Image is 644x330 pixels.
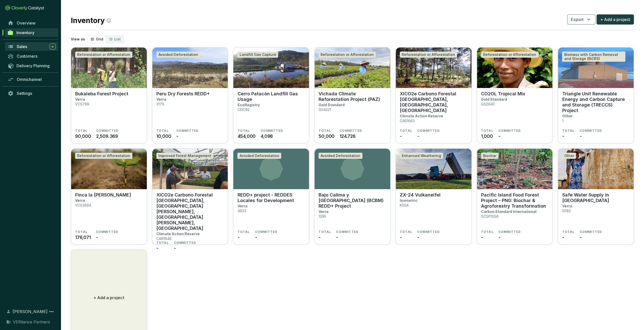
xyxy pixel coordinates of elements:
[319,129,331,133] span: TOTAL
[237,52,278,58] div: Landfill Gas Capture
[596,14,634,25] button: + Add a project
[75,97,85,101] p: Verra
[477,149,553,189] img: Pacific Island Food Forest Project – PNG: Biochar & Agroforestry Transformation
[567,14,595,25] button: Export
[396,148,472,245] a: ZX-24 VulkaneifelEnhanced WeatheringZX-24 VulkaneifelIsometricK5SATOTAL-COMMITTED-
[75,91,128,97] p: Bukaleba Forest Project
[571,16,584,23] span: Export
[237,234,239,241] span: -
[255,234,257,241] span: -
[75,129,88,133] span: TOTAL
[96,133,118,140] span: 2,509.369
[400,129,412,133] span: TOTAL
[400,192,441,198] p: ZX-24 Vulkaneifel
[319,214,326,218] p: 1395
[71,48,147,88] img: Bukaleba Forest Project
[319,234,321,241] span: -
[562,52,625,62] div: Biomass with Carbon Removal and Storage (BiCRS)
[319,133,335,140] span: 50,000
[396,149,471,189] img: ZX-24 Vulkaneifel
[400,119,415,123] p: CAR1663
[261,129,283,133] span: COMMITTED
[417,129,440,133] span: COMMITTED
[237,129,250,133] span: TOTAL
[498,230,521,234] span: COMMITTED
[481,133,493,140] span: 1,000
[237,103,260,107] p: EcoRegistry
[13,309,48,315] span: [PERSON_NAME]
[237,230,250,234] span: TOTAL
[558,47,634,143] a: Triangle Unit Renewable Energy and Carbon Capture and Storage (TRECCS) ProjectBiomass with Carbon...
[5,52,58,60] a: Customers
[579,234,581,241] span: -
[481,230,493,234] span: TOTAL
[336,230,359,234] span: COMMITTED
[314,47,390,143] a: Vichada Climate Reforestation Project (PAZ)Reforestation or AfforestationVichada Climate Reforest...
[417,133,419,140] span: -
[233,47,309,143] a: Cerro Patacón Landfill Gas UsageLandfill Gas CaptureCerro Patacón Landfill Gas UsageEcoRegistryCD...
[94,295,124,301] p: + Add a project
[75,230,88,234] span: TOTAL
[319,230,331,234] span: TOTAL
[417,234,419,241] span: -
[340,133,356,140] span: 124.726
[96,129,119,133] span: COMMITTED
[96,37,103,41] span: Grid
[477,48,553,88] img: CO2OL Tropical Mix
[16,63,50,68] span: Delivery Planning
[71,148,147,245] a: Finca la Paz IIReforestation or AfforestationFinca la [PERSON_NAME]VerraVCS3594TOTAL176,071COMMIT...
[579,133,581,140] span: -
[5,19,58,27] a: Overview
[233,48,309,88] img: Cerro Patacón Landfill Gas Usage
[156,129,169,133] span: TOTAL
[17,54,37,59] span: Customers
[481,52,538,58] div: Reforestation or Afforestation
[498,133,501,140] span: -
[237,153,281,159] div: Avoided Deforestation
[562,230,574,234] span: TOTAL
[396,48,471,88] img: XICO2e Carbono Forestal Ejido Pueblo Nuevo, Durango, México
[176,129,199,133] span: COMMITTED
[477,47,553,143] a: CO2OL Tropical MixReforestation or AfforestationCO2OL Tropical MixGold StandardGS2940TOTAL1,000CO...
[237,133,256,140] span: 454,000
[498,234,501,241] span: -
[481,214,498,218] p: GCSP1056
[71,37,85,42] p: View as
[579,129,602,133] span: COMMITTED
[579,230,602,234] span: COMMITTED
[498,129,521,133] span: COMMITTED
[71,149,147,189] img: Finca la Paz II
[481,91,525,97] p: CO2OL Tropical Mix
[17,44,27,49] span: Sales
[75,203,91,207] p: VCS3594
[5,42,58,51] a: Sales
[156,133,171,140] span: 10,000
[174,245,176,252] span: -
[255,230,277,234] span: COMMITTED
[481,153,498,159] div: Biochar
[396,47,472,143] a: XICO2e Carbono Forestal Ejido Pueblo Nuevo, Durango, MéxicoReforestation or AfforestationXICO2e C...
[17,20,35,26] span: Overview
[562,133,564,140] span: -
[17,77,42,82] span: Omnichannel
[400,114,443,118] p: Climate Action Reserve
[481,192,549,209] p: Pacific Island Food Forest Project – PNG: Biochar & Agroforestry Transformation
[13,319,50,325] span: VERliance Partners
[558,149,634,189] img: Safe Water Supply in Zambia
[156,91,210,97] p: Peru Dry Forests REDD+
[71,15,111,26] h2: Inventory
[558,148,634,245] a: Safe Water Supply in ZambiaOtherSafe Water Supply in [GEOGRAPHIC_DATA]Verra5082TOTAL-COMMITTED-
[156,192,224,231] p: XICO2e Carbono Forestal [GEOGRAPHIC_DATA], [GEOGRAPHIC_DATA][PERSON_NAME], [GEOGRAPHIC_DATA][PERS...
[562,153,576,159] div: Other
[562,114,572,118] p: Other
[75,198,85,203] p: Verra
[562,129,574,133] span: TOTAL
[152,149,228,189] img: XICO2e Carbono Forestal Ejido Noh Bec, Municipio de Felipe Carrillo Puerto, Estado de Quintana Ro...
[75,133,91,140] span: 90,000
[156,241,169,245] span: TOTAL
[5,89,58,98] a: Settings
[156,245,158,252] span: -
[17,91,32,96] span: Settings
[417,230,440,234] span: COMMITTED
[400,153,443,159] div: Enhanced Weathering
